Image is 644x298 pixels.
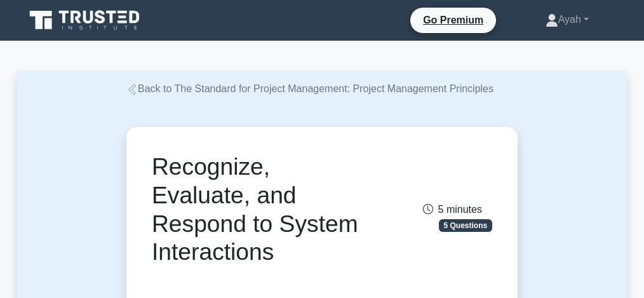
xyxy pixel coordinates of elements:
span: 5 Questions [439,219,492,232]
a: Go Premium [415,12,491,28]
a: Back to The Standard for Project Management: Project Management Principles [126,83,493,94]
span: 5 minutes [423,204,482,215]
h1: Recognize, Evaluate, and Respond to System Interactions [152,152,373,266]
a: Ayah [515,7,619,32]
